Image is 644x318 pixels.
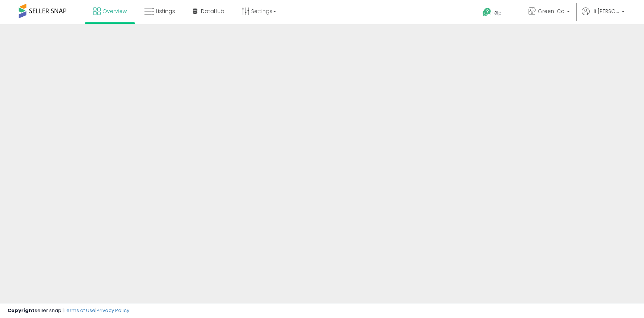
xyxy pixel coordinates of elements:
i: Get Help [482,7,492,17]
span: Green-Co [538,7,565,15]
strong: Copyright [7,307,35,314]
span: Listings [156,7,175,15]
span: DataHub [201,7,224,15]
a: Hi [PERSON_NAME] [582,7,625,24]
span: Hi [PERSON_NAME] [591,7,619,15]
span: Help [492,10,502,16]
a: Help [477,2,516,24]
a: Privacy Policy [97,307,129,314]
div: seller snap | | [7,307,129,314]
a: Terms of Use [64,307,95,314]
span: Overview [102,7,127,15]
